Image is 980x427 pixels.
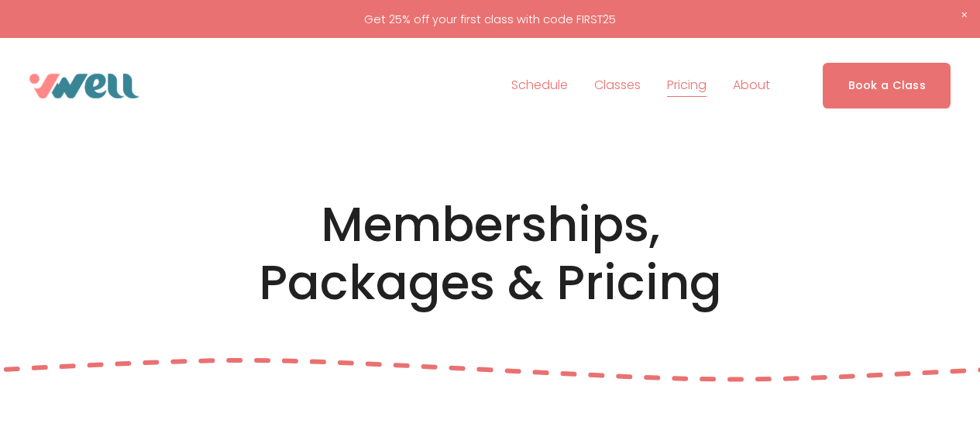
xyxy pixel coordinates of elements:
h1: Memberships, Packages & Pricing [223,195,757,313]
a: Schedule [511,74,568,98]
span: Classes [594,74,641,97]
img: VWell [29,74,139,98]
a: Pricing [667,74,707,98]
a: folder dropdown [733,74,770,98]
a: folder dropdown [594,74,641,98]
a: Book a Class [823,63,951,108]
span: About [733,74,770,97]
